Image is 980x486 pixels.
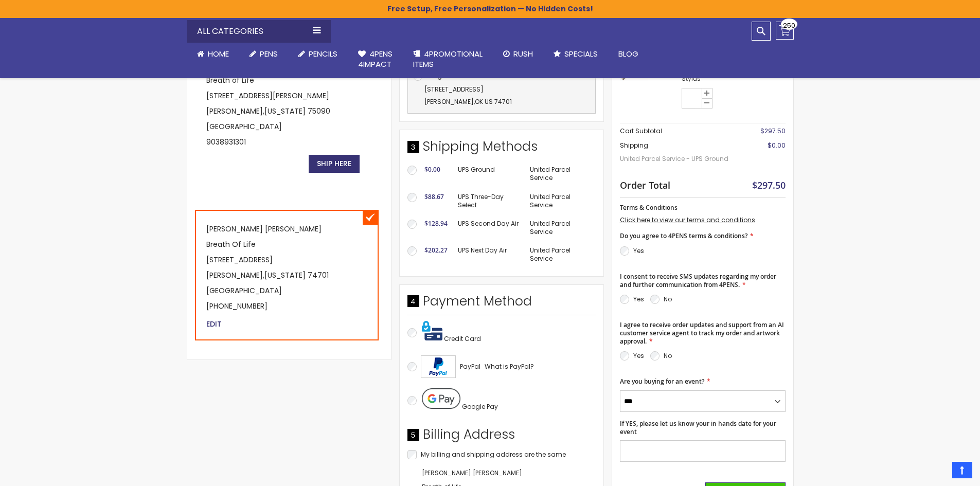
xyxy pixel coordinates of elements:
[453,188,525,214] td: UPS Three-Day Select
[421,450,566,459] span: My billing and shipping address are the same
[485,362,534,371] span: What is PayPal?
[421,355,456,378] img: Acceptance Mark
[664,295,672,303] label: No
[288,43,348,65] a: Pencils
[260,48,278,59] span: Pens
[424,246,448,255] span: $202.27
[422,320,442,341] img: Pay with credit card
[513,48,533,59] span: Rush
[620,177,670,191] strong: Order Total
[620,141,648,150] span: Shipping
[309,48,337,59] span: Pencils
[620,377,704,386] span: Are you buying for an event?
[768,141,786,150] span: $0.00
[407,138,596,160] div: Shipping Methods
[424,219,448,228] span: $128.94
[620,272,776,289] span: I consent to receive SMS updates regarding my order and further communication from 4PENS.
[485,361,534,373] a: What is PayPal?
[462,402,498,411] span: Google Pay
[403,43,493,76] a: 4PROMOTIONALITEMS
[620,150,735,168] span: United Parcel Service - UPS Ground
[208,48,229,59] span: Home
[309,155,360,173] button: Ship Here
[620,231,747,240] span: Do you agree to 4PENS terms & conditions?
[407,426,596,448] div: Billing Address
[485,97,493,106] span: US
[424,192,444,201] span: $88.67
[608,43,649,65] a: Blog
[664,351,672,360] label: No
[493,43,543,65] a: Rush
[206,319,222,329] button: Edit
[620,320,784,346] span: I agree to receive order updates and support from an AI customer service agent to track my order ...
[264,270,306,280] span: [US_STATE]
[620,124,735,139] th: Cart Subtotal
[494,97,512,106] span: 74701
[195,210,379,340] div: [PERSON_NAME] [PERSON_NAME] Breath Of Life [STREET_ADDRESS] [PERSON_NAME] , 74701 [GEOGRAPHIC_DATA]
[620,203,678,212] span: Terms & Conditions
[264,106,306,116] span: [US_STATE]
[424,165,440,174] span: $0.00
[525,241,595,268] td: United Parcel Service
[424,97,474,106] span: [PERSON_NAME]
[187,43,239,65] a: Home
[206,137,246,147] a: 9038931301
[422,388,460,409] img: Pay with Google Pay
[348,43,403,76] a: 4Pens4impact
[776,22,794,40] a: 250
[195,46,379,184] div: [PERSON_NAME] [PERSON_NAME] Breath of Life [STREET_ADDRESS][PERSON_NAME] [PERSON_NAME] , 75090 [G...
[952,462,972,478] a: Top
[620,419,776,436] span: If YES, please let us know your in hands date for your event
[618,48,638,59] span: Blog
[543,43,608,65] a: Specials
[783,21,795,30] span: 250
[407,293,596,315] div: Payment Method
[187,20,331,43] div: All Categories
[525,188,595,214] td: United Parcel Service
[633,351,644,360] label: Yes
[453,241,525,268] td: UPS Next Day Air
[564,48,598,59] span: Specials
[358,48,393,69] span: 4Pens 4impact
[453,214,525,241] td: UPS Second Day Air
[413,48,483,69] span: 4PROMOTIONAL ITEMS
[475,97,483,106] span: OK
[453,160,525,187] td: UPS Ground
[760,127,786,135] span: $297.50
[525,214,595,241] td: United Parcel Service
[206,301,268,311] a: [PHONE_NUMBER]
[460,362,480,371] span: PayPal
[444,334,481,343] span: Credit Card
[317,158,351,169] span: Ship Here
[620,215,755,224] a: Click here to view our terms and conditions
[239,43,288,65] a: Pens
[633,246,644,255] label: Yes
[525,160,595,187] td: United Parcel Service
[752,179,786,191] span: $297.50
[633,295,644,303] label: Yes
[413,83,590,108] div: ,
[424,85,484,94] span: [STREET_ADDRESS]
